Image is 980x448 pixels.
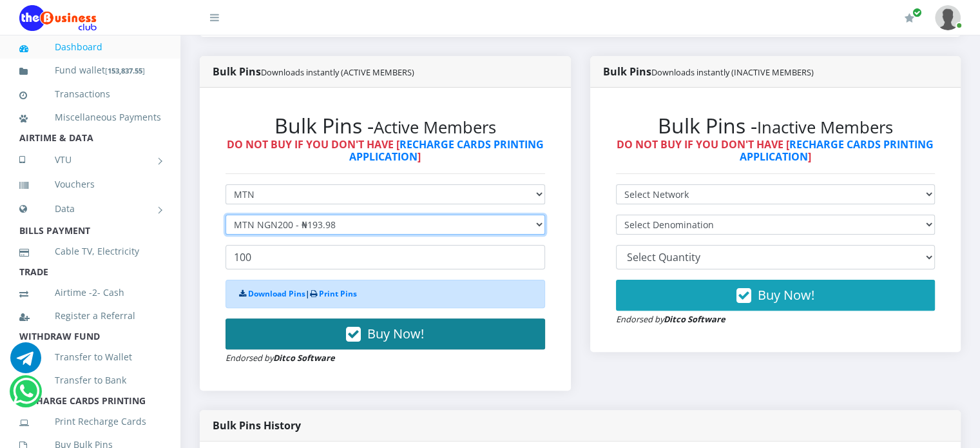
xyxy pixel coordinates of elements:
span: Buy Now! [758,286,814,304]
strong: | [239,288,357,299]
small: [ ] [105,66,145,75]
img: Logo [19,5,97,31]
small: Endorsed by [226,352,335,364]
i: Renew/Upgrade Subscription [905,13,914,23]
a: Fund wallet[153,837.55] [19,55,161,86]
a: Chat for support [13,385,39,407]
a: VTU [19,144,161,176]
b: 153,837.55 [108,66,142,75]
small: Endorsed by [616,313,725,325]
h2: Bulk Pins - [226,113,545,138]
small: Downloads instantly (ACTIVE MEMBERS) [261,66,414,78]
strong: Bulk Pins History [213,418,301,433]
a: Airtime -2- Cash [19,278,161,307]
strong: Ditco Software [273,352,335,364]
span: Renew/Upgrade Subscription [912,8,922,17]
a: Vouchers [19,170,161,199]
input: Enter Quantity [226,245,545,269]
strong: DO NOT BUY IF YOU DON'T HAVE [ ] [617,137,934,164]
small: Active Members [374,116,496,139]
a: Cable TV, Electricity [19,237,161,266]
a: RECHARGE CARDS PRINTING APPLICATION [349,137,544,164]
small: Downloads instantly (INACTIVE MEMBERS) [651,66,814,78]
a: Transfer to Wallet [19,342,161,372]
a: Transactions [19,79,161,109]
strong: Ditco Software [664,313,725,325]
a: RECHARGE CARDS PRINTING APPLICATION [740,137,934,164]
img: User [935,5,961,30]
a: Transfer to Bank [19,365,161,395]
a: Download Pins [248,288,305,299]
button: Buy Now! [226,318,545,349]
a: Print Recharge Cards [19,407,161,436]
a: Data [19,193,161,225]
a: Miscellaneous Payments [19,102,161,132]
a: Print Pins [319,288,357,299]
a: Chat for support [10,352,41,373]
strong: Bulk Pins [213,64,414,79]
a: Dashboard [19,32,161,62]
a: Register a Referral [19,301,161,331]
button: Buy Now! [616,280,936,311]
h2: Bulk Pins - [616,113,936,138]
strong: DO NOT BUY IF YOU DON'T HAVE [ ] [227,137,544,164]
span: Buy Now! [367,325,424,342]
strong: Bulk Pins [603,64,814,79]
small: Inactive Members [757,116,893,139]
